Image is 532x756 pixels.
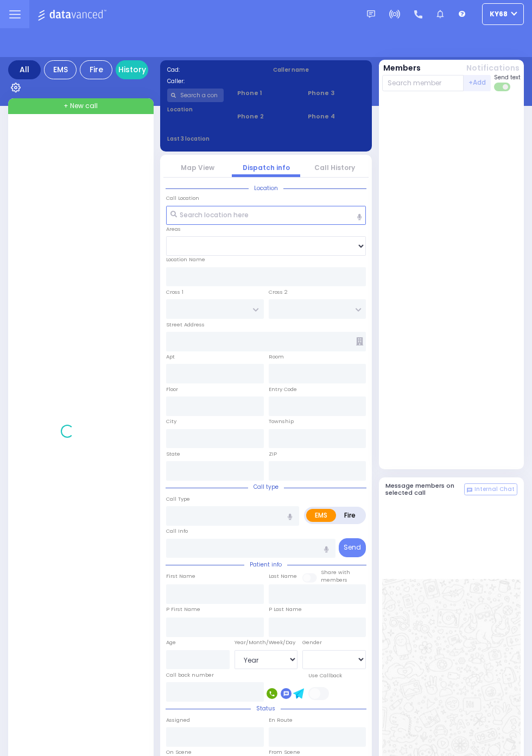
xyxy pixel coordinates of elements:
[269,450,277,458] label: ZIP
[466,62,520,74] button: Notifications
[306,509,336,522] label: EMS
[482,3,524,25] button: ky68
[269,288,288,296] label: Cross 2
[80,60,112,79] div: Fire
[490,9,508,19] span: ky68
[385,482,465,496] h5: Message members on selected call
[243,163,290,172] a: Dispatch info
[269,606,302,613] label: P Last Name
[335,509,364,522] label: Fire
[302,639,322,646] label: Gender
[314,163,355,172] a: Call History
[273,66,365,74] label: Caller name
[321,576,347,583] span: members
[308,672,342,679] label: Use Callback
[44,60,77,79] div: EMS
[166,321,205,329] label: Street Address
[37,8,110,21] img: Logo
[269,572,297,580] label: Last Name
[166,256,205,263] label: Location Name
[166,748,192,756] label: On Scene
[367,10,375,18] img: message.svg
[64,101,98,111] span: + New call
[166,671,214,679] label: Call back number
[167,105,224,114] label: Location
[237,112,294,121] span: Phone 2
[167,77,259,85] label: Caller:
[166,716,190,724] label: Assigned
[383,62,421,74] button: Members
[308,89,365,98] span: Phone 3
[166,527,188,535] label: Call Info
[167,135,267,143] label: Last 3 location
[166,206,366,225] input: Search location here
[249,184,283,192] span: Location
[166,606,200,613] label: P First Name
[166,225,181,233] label: Areas
[166,353,175,361] label: Apt
[166,418,176,425] label: City
[321,569,350,576] small: Share with
[339,538,366,557] button: Send
[116,60,148,79] a: History
[235,639,298,646] div: Year/Month/Week/Day
[269,418,294,425] label: Township
[166,495,190,503] label: Call Type
[382,75,464,91] input: Search member
[269,386,297,393] label: Entry Code
[8,60,41,79] div: All
[269,748,300,756] label: From Scene
[269,716,293,724] label: En Route
[166,288,183,296] label: Cross 1
[251,704,281,713] span: Status
[166,572,195,580] label: First Name
[494,73,521,81] span: Send text
[308,112,365,121] span: Phone 4
[166,194,199,202] label: Call Location
[166,639,176,646] label: Age
[167,89,224,102] input: Search a contact
[494,81,511,92] label: Turn off text
[244,560,287,569] span: Patient info
[166,450,180,458] label: State
[167,66,259,74] label: Cad:
[356,337,363,345] span: Other building occupants
[166,386,178,393] label: Floor
[181,163,214,172] a: Map View
[237,89,294,98] span: Phone 1
[248,483,284,491] span: Call type
[269,353,284,361] label: Room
